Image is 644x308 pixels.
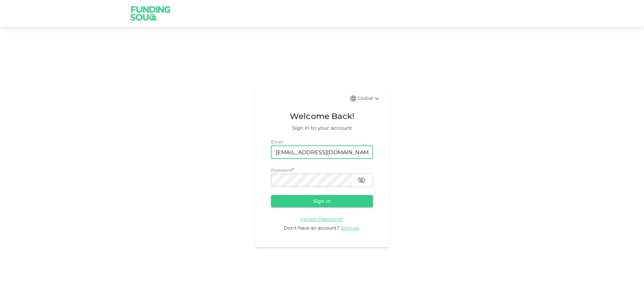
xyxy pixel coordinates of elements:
[301,216,344,222] a: Forgot Password?
[271,168,292,173] span: Password
[271,110,373,123] span: Welcome Back!
[271,139,283,144] span: Email
[358,95,381,103] div: Global
[271,174,352,187] input: password
[271,195,373,207] button: Sign in
[341,225,359,231] span: Sign up
[301,216,344,222] span: Forgot Password?
[284,225,339,231] span: Don’t have an account?
[271,124,373,132] span: Sign in to your account
[271,145,373,159] input: email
